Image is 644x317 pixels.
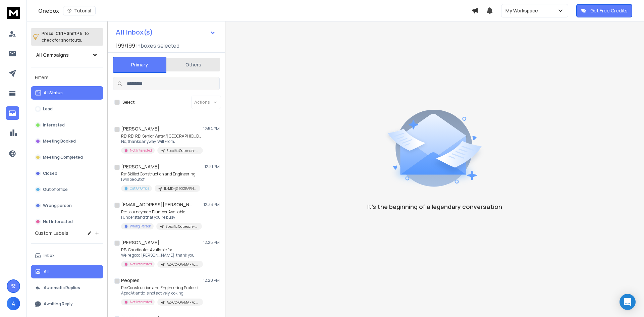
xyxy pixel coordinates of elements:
[121,215,202,220] p: I understand that you're busy
[121,209,202,215] p: Re: Journeyman Plumber Available
[43,171,57,176] p: Closed
[116,42,135,50] span: 199 / 199
[137,42,179,50] h3: Inboxes selected
[31,281,103,295] button: Automatic Replies
[122,100,135,105] label: Select
[130,262,152,267] p: Not Interested
[121,139,202,144] p: No, thanks anyway. Will From:
[31,151,103,164] button: Meeting Completed
[590,7,628,14] p: Get Free Credits
[31,215,103,228] button: Not Interested
[43,106,53,112] p: Lead
[31,199,103,212] button: Wrong person
[43,139,76,144] p: Meeting Booked
[167,300,199,305] p: AZ-CO-GA-MA - Achievers Recruitment
[43,122,65,128] p: Interested
[31,102,103,116] button: Lead
[43,219,73,224] p: Not Interested
[130,224,151,229] p: Wrong Person
[31,297,103,311] button: Awaiting Reply
[121,125,159,132] h1: [PERSON_NAME]
[31,183,103,196] button: Out of office
[44,269,49,274] p: All
[36,52,69,58] h1: All Campaigns
[121,285,202,290] p: Re: Construction and Engineering Professionals
[31,48,103,62] button: All Campaigns
[121,171,200,177] p: Re: Skilled Construction and Engineering
[203,240,220,245] p: 12:28 PM
[505,7,541,14] p: My Workspace
[44,90,63,96] p: All Status
[121,277,140,284] h1: Peoples
[63,6,96,15] button: Tutorial
[31,167,103,180] button: Closed
[121,253,202,258] p: We’re good [PERSON_NAME], thank you.
[7,297,20,310] button: A
[44,253,55,258] p: Inbox
[116,29,153,36] h1: All Inbox(s)
[130,186,149,191] p: Out Of Office
[35,230,68,236] h3: Custom Labels
[110,25,221,39] button: All Inbox(s)
[31,73,103,82] h3: Filters
[44,285,80,290] p: Automatic Replies
[43,203,72,208] p: Wrong person
[576,4,632,17] button: Get Free Credits
[121,239,159,246] h1: [PERSON_NAME]
[204,202,220,207] p: 12:33 PM
[203,126,220,131] p: 12:54 PM
[130,148,152,153] p: Not Interested
[55,30,83,37] span: Ctrl + Shift + k
[42,30,89,44] p: Press to check for shortcuts.
[43,187,68,192] p: Out of office
[167,148,199,153] p: Specific Outreach - ACJ-PT3 - Achievers Recruitment
[43,155,83,160] p: Meeting Completed
[166,224,198,229] p: Specific Outreach - ACJ-PT2 - Achievers Recruitment
[121,290,202,296] p: ApacAtlantic is not actively looking
[38,6,472,15] div: Onebox
[31,265,103,278] button: All
[205,164,220,169] p: 12:51 PM
[44,301,73,307] p: Awaiting Reply
[121,163,159,170] h1: [PERSON_NAME]
[130,300,152,305] p: Not Interested
[113,57,166,73] button: Primary
[367,202,502,211] p: It’s the beginning of a legendary conversation
[167,262,199,267] p: AZ-CO-GA-MA - Achievers Recruitment
[31,86,103,100] button: All Status
[121,201,195,208] h1: [EMAIL_ADDRESS][PERSON_NAME][DOMAIN_NAME]
[31,135,103,148] button: Meeting Booked
[121,134,202,139] p: RE: RE: RE: Senior Water/[GEOGRAPHIC_DATA]
[166,57,220,72] button: Others
[620,294,636,310] div: Open Intercom Messenger
[121,177,200,182] p: I will be out of
[164,186,196,191] p: IL-MD-[GEOGRAPHIC_DATA]-[GEOGRAPHIC_DATA] - Achievers Recruitment
[31,118,103,132] button: Interested
[203,278,220,283] p: 12:20 PM
[121,247,202,253] p: RE: Candidates Available for
[31,249,103,262] button: Inbox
